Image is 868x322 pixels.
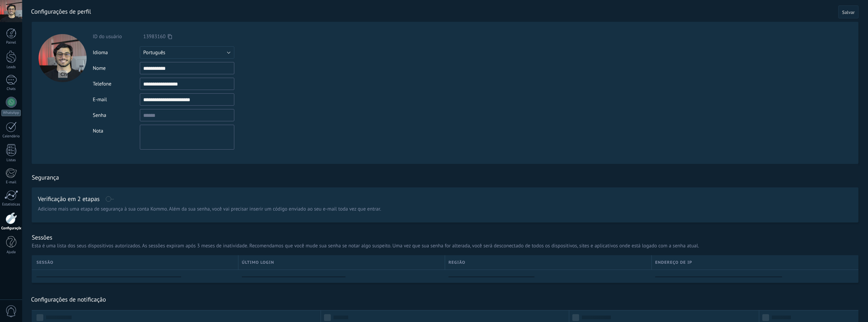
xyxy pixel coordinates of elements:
div: SESSÃO [36,255,238,270]
span: Adicione mais uma etapa de segurança à sua conta Kommo. Além da sua senha, você vai precisar inse... [38,206,381,213]
div: Calendário [1,134,21,139]
p: Esta é uma lista dos seus dispositivos autorizados. As sessões expiram após 3 meses de inatividad... [32,243,699,249]
div: ÚLTIMO LOGIN [238,255,445,270]
span: Português [143,49,165,56]
span: 13983160 [143,33,165,40]
div: Nome [93,65,140,72]
div: REGIÃO [445,255,651,270]
div: ID do usuário [93,33,140,40]
h1: Configurações de notificação [31,295,106,303]
h1: Sessões [32,233,52,241]
div: Telefone [93,81,140,87]
div: Listas [1,158,21,163]
div: Painel [1,41,21,45]
div: Idioma [93,49,140,56]
span: Salvar [842,10,855,15]
div: E-mail [1,180,21,185]
div: Chats [1,87,21,91]
div: Leads [1,65,21,70]
div: Configurações [1,226,21,231]
div: Ajuda [1,250,21,255]
h1: Verificação em 2 etapas [38,196,100,202]
button: Salvar [838,5,858,18]
div: WhatsApp [1,110,21,116]
button: Português [140,46,234,59]
div: Nota [93,125,140,134]
div: Senha [93,112,140,119]
div: ENDEREÇO DE IP [652,255,858,270]
div: E-mail [93,96,140,103]
div: Estatísticas [1,202,21,207]
h1: Segurança [32,173,59,181]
